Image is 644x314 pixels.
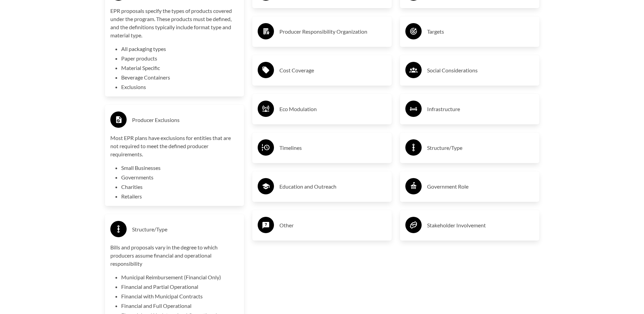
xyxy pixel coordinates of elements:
[121,302,239,310] li: Financial and Full Operational
[279,220,386,231] h3: Other
[279,142,386,153] h3: Timelines
[121,45,239,53] li: All packaging types
[121,73,239,82] li: Beverage Containers
[132,224,239,235] h3: Structure/Type
[279,181,386,192] h3: Education and Outreach
[121,192,239,200] li: Retailers
[121,83,239,91] li: Exclusions
[279,26,386,37] h3: Producer Responsibility Organization
[427,65,534,76] h3: Social Considerations
[279,65,386,76] h3: Cost Coverage
[121,183,239,191] li: Charities
[427,104,534,115] h3: Infrastructure
[121,173,239,181] li: Governments
[110,134,239,158] p: Most EPR plans have exclusions for entities that are not required to meet the defined producer re...
[427,142,534,153] h3: Structure/Type
[110,243,239,268] p: Bills and proposals vary in the degree to which producers assume financial and operational respon...
[121,273,239,281] li: Municipal Reimbursement (Financial Only)
[121,54,239,63] li: Paper products
[121,292,239,300] li: Financial with Municipal Contracts
[121,283,239,291] li: Financial and Partial Operational
[121,164,239,172] li: Small Businesses
[427,26,534,37] h3: Targets
[279,104,386,115] h3: Eco Modulation
[132,115,239,125] h3: Producer Exclusions
[427,220,534,231] h3: Stakeholder Involvement
[110,7,239,39] p: EPR proposals specify the types of products covered under the program. These products must be def...
[427,181,534,192] h3: Government Role
[121,64,239,72] li: Material Specific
